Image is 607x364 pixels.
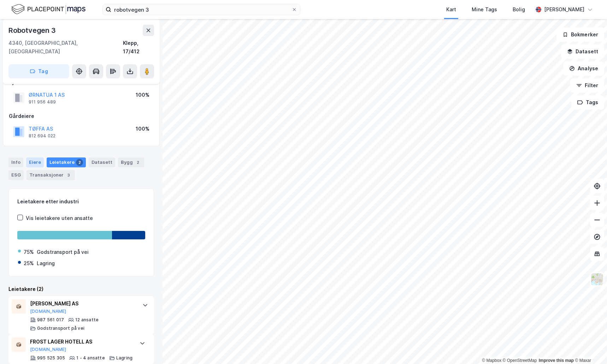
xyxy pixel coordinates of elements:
div: [PERSON_NAME] AS [30,299,135,308]
div: Godstransport på vei [37,326,84,331]
div: Lagring [116,355,132,361]
div: 4340, [GEOGRAPHIC_DATA], [GEOGRAPHIC_DATA] [8,39,123,56]
div: Leietakere (2) [8,285,154,293]
button: [DOMAIN_NAME] [30,347,66,352]
div: Bolig [513,5,525,14]
div: Kart [446,5,456,14]
button: Tag [8,64,69,78]
div: Mine Tags [472,5,497,14]
div: 911 956 489 [29,99,56,105]
div: Leietakere etter industri [17,197,145,206]
a: Improve this map [539,358,574,363]
input: Søk på adresse, matrikkel, gårdeiere, leietakere eller personer [111,4,291,15]
div: Info [8,157,23,167]
div: 25% [24,259,34,268]
div: 2 [134,159,141,166]
div: Transaksjoner [26,170,75,180]
iframe: Chat Widget [572,330,607,364]
div: Lagring [37,259,55,268]
div: Leietakere [47,157,86,167]
button: [DOMAIN_NAME] [30,309,66,314]
div: Kontrollprogram for chat [572,330,607,364]
div: Datasett [89,157,115,167]
div: 100% [136,125,149,133]
img: logo.f888ab2527a4732fd821a326f86c7f29.svg [11,3,86,16]
div: ESG [8,170,24,180]
div: Vis leietakere uten ansatte [26,214,93,222]
div: 2 [76,159,83,166]
div: 12 ansatte [75,317,99,323]
img: Z [590,273,604,286]
div: 3 [65,172,72,179]
div: Gårdeiere [9,112,154,120]
div: 1 - 4 ansatte [76,355,105,361]
div: Godstransport på vei [37,248,89,256]
button: Datasett [561,44,604,59]
div: 995 525 305 [37,355,65,361]
button: Analyse [563,61,604,76]
div: 812 694 022 [29,133,55,139]
div: Bygg [118,157,144,167]
a: Mapbox [482,358,501,363]
button: Bokmerker [556,28,604,42]
button: Filter [570,78,604,93]
button: Tags [571,95,604,109]
div: 987 561 017 [37,317,64,323]
div: Klepp, 17/412 [123,39,154,56]
div: [PERSON_NAME] [544,5,584,14]
div: Eiere [26,157,44,167]
div: 100% [136,91,149,99]
a: OpenStreetMap [503,358,537,363]
div: 75% [24,248,34,256]
div: FROST LAGER HOTELL AS [30,338,132,346]
div: Robotvegen 3 [8,25,57,36]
